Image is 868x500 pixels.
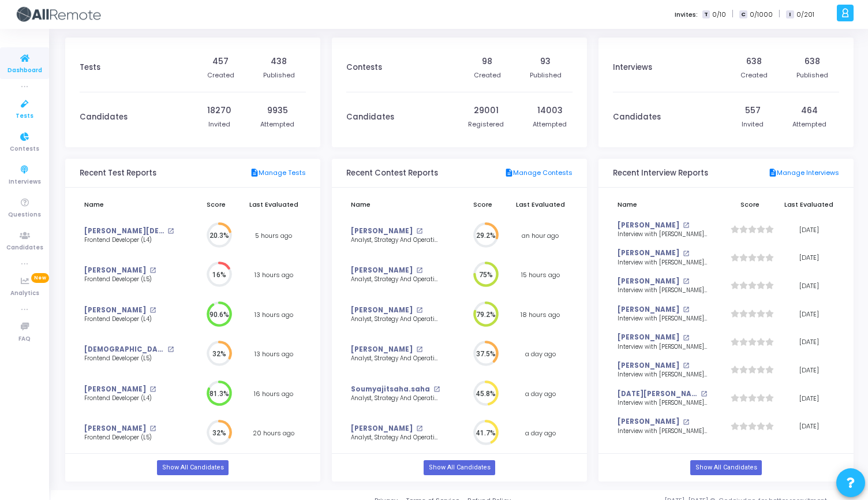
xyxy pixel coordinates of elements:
[618,315,707,323] div: Interview with [PERSON_NAME] <> Senior SDET/SDET, Round 1
[801,105,818,117] div: 464
[618,343,707,352] div: Interview with [PERSON_NAME] <> Senior React Native Developer, Round 1
[149,307,156,314] mat-icon: open_in_new
[792,120,826,129] div: Attempted
[351,345,413,355] a: [PERSON_NAME]
[618,333,679,342] a: [PERSON_NAME]
[508,255,573,295] td: 15 hours ago
[683,307,689,313] mat-icon: open_in_new
[351,226,413,236] a: [PERSON_NAME]
[745,105,761,117] div: 557
[149,386,156,393] mat-icon: open_in_new
[351,394,440,403] div: Analyst, Strategy And Operational Excellence
[508,374,573,414] td: a day ago
[613,113,661,122] h3: Candidates
[618,305,679,315] a: [PERSON_NAME]
[84,394,174,403] div: Frontend Developer (L4)
[157,460,228,475] a: Show All Candidates
[613,193,722,216] th: Name
[167,228,174,234] mat-icon: open_in_new
[540,55,551,68] div: 93
[433,386,440,393] mat-icon: open_in_new
[84,275,174,284] div: Frontend Developer (L5)
[683,335,689,341] mat-icon: open_in_new
[618,259,707,267] div: Interview with [PERSON_NAME] <> Senior SDET/SDET, Round 1
[508,193,573,216] th: Last Evaluated
[779,412,839,441] td: [DATE]
[271,55,287,68] div: 438
[742,120,764,129] div: Invited
[768,168,777,178] mat-icon: description
[14,3,101,26] img: logo
[346,193,458,216] th: Name
[80,169,156,178] h3: Recent Test Reports
[149,426,156,432] mat-icon: open_in_new
[191,193,241,216] th: Score
[618,361,679,371] a: [PERSON_NAME]
[416,346,422,353] mat-icon: open_in_new
[508,295,573,335] td: 18 hours ago
[474,105,499,117] div: 29001
[482,55,492,68] div: 98
[732,8,734,20] span: |
[424,460,495,475] a: Show All Candidates
[10,144,39,154] span: Contests
[779,272,839,300] td: [DATE]
[508,334,573,374] td: a day ago
[683,278,689,285] mat-icon: open_in_new
[712,10,726,20] span: 0/10
[779,244,839,272] td: [DATE]
[84,424,146,434] a: [PERSON_NAME]
[690,460,761,475] a: Show All Candidates
[613,169,708,178] h3: Recent Interview Reports
[16,111,33,121] span: Tests
[84,385,146,394] a: [PERSON_NAME]
[768,168,839,178] a: Manage Interviews
[8,210,41,220] span: Questions
[796,10,814,20] span: 0/201
[241,334,306,374] td: 13 hours ago
[9,177,41,187] span: Interviews
[346,113,394,122] h3: Candidates
[351,434,440,442] div: Analyst, Strategy And Operational Excellence
[31,273,49,283] span: New
[779,328,839,356] td: [DATE]
[416,307,422,314] mat-icon: open_in_new
[796,70,828,80] div: Published
[739,10,747,19] span: C
[683,222,689,229] mat-icon: open_in_new
[267,105,288,117] div: 9935
[84,305,146,315] a: [PERSON_NAME]
[241,193,306,216] th: Last Evaluated
[250,168,306,178] a: Manage Tests
[701,391,707,397] mat-icon: open_in_new
[351,355,440,363] div: Analyst, Strategy And Operational Excellence
[683,419,689,426] mat-icon: open_in_new
[351,305,413,315] a: [PERSON_NAME]
[351,315,440,324] div: Analyst, Strategy And Operational Excellence
[779,300,839,329] td: [DATE]
[241,374,306,414] td: 16 hours ago
[84,315,174,324] div: Frontend Developer (L4)
[84,266,146,275] a: [PERSON_NAME]
[84,434,174,442] div: Frontend Developer (L5)
[263,70,295,80] div: Published
[458,193,508,216] th: Score
[618,221,679,230] a: [PERSON_NAME]
[786,10,794,19] span: I
[351,266,413,275] a: [PERSON_NAME]
[537,105,563,117] div: 14003
[618,230,707,239] div: Interview with [PERSON_NAME] <> Senior SDET/SDET, Round 2
[702,10,710,19] span: T
[84,355,174,363] div: Frontend Developer (L5)
[250,168,259,178] mat-icon: description
[351,275,440,284] div: Analyst, Strategy And Operational Excellence
[474,70,501,80] div: Created
[212,55,229,68] div: 457
[80,113,128,122] h3: Candidates
[750,10,773,20] span: 0/1000
[351,424,413,434] a: [PERSON_NAME]
[346,63,382,72] h3: Contests
[416,426,422,432] mat-icon: open_in_new
[167,346,174,353] mat-icon: open_in_new
[416,267,422,274] mat-icon: open_in_new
